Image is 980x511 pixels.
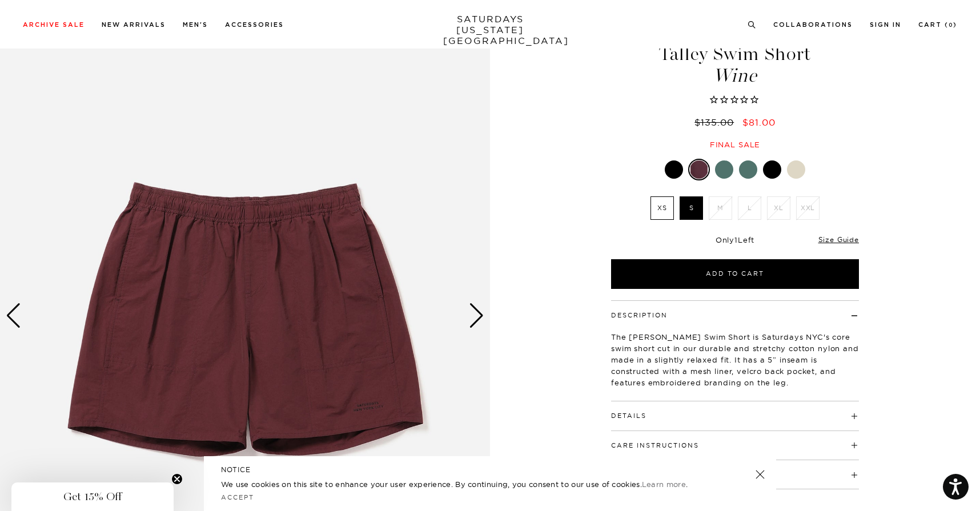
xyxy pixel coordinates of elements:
[171,473,183,485] button: Close teaser
[870,22,901,28] a: Sign In
[949,23,953,28] small: 0
[102,22,166,28] a: New Arrivals
[642,480,686,489] a: Learn more
[11,482,174,511] div: Get 15% OffClose teaser
[694,116,738,128] del: $135.00
[611,442,699,449] button: Care Instructions
[611,259,859,289] button: Add to Cart
[6,303,21,328] div: Previous slide
[225,22,284,28] a: Accessories
[918,22,957,28] a: Cart (0)
[23,22,85,28] a: Archive Sale
[818,235,859,244] a: Size Guide
[221,465,759,475] h5: NOTICE
[609,66,861,85] span: Wine
[443,14,537,46] a: SATURDAYS[US_STATE][GEOGRAPHIC_DATA]
[183,22,208,28] a: Men's
[609,140,861,150] div: Final sale
[221,493,254,501] a: Accept
[221,478,718,490] p: We use cookies on this site to enhance your user experience. By continuing, you consent to our us...
[611,413,646,419] button: Details
[609,45,861,85] h1: Talley Swim Short
[611,312,668,319] button: Description
[650,196,674,220] label: XS
[609,94,861,106] span: Rated 0.0 out of 5 stars 0 reviews
[680,196,703,220] label: S
[734,235,738,244] span: 1
[611,235,859,245] div: Only Left
[63,490,122,504] span: Get 15% Off
[742,116,776,128] span: $81.00
[469,303,484,328] div: Next slide
[773,22,853,28] a: Collaborations
[611,331,859,388] p: The [PERSON_NAME] Swim Short is Saturdays NYC's core swim short cut in our durable and stretchy c...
